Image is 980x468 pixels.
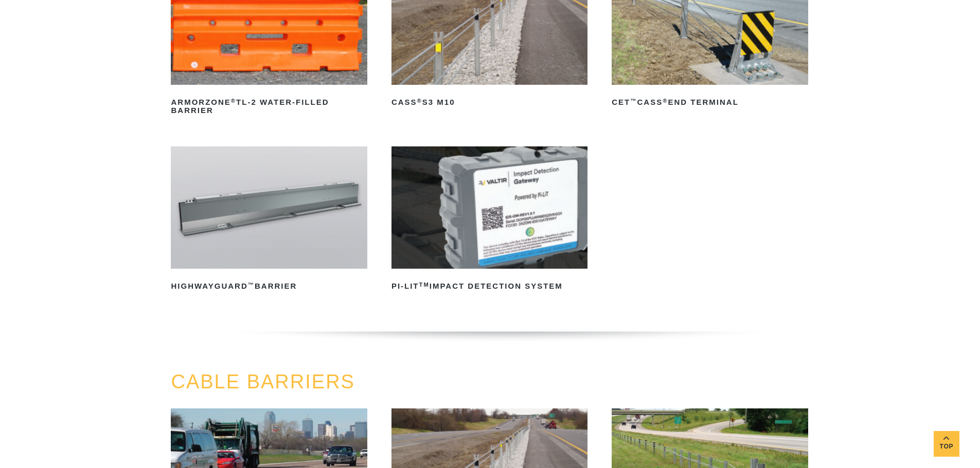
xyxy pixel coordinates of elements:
[612,94,808,110] h2: CET CASS End Terminal
[417,98,422,104] sup: ®
[934,441,959,453] span: Top
[391,278,587,294] h2: PI-LIT Impact Detection System
[663,98,668,104] sup: ®
[231,98,236,104] sup: ®
[171,371,354,392] a: CABLE BARRIERS
[248,282,255,288] sup: ™
[419,282,430,288] sup: TM
[171,94,367,119] h2: ArmorZone TL-2 Water-Filled Barrier
[934,431,959,457] a: Top
[171,146,367,294] a: HighwayGuard™Barrier
[630,98,637,104] sup: ™
[171,278,367,294] h2: HighwayGuard Barrier
[391,146,587,294] a: PI-LITTMImpact Detection System
[391,94,587,110] h2: CASS S3 M10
